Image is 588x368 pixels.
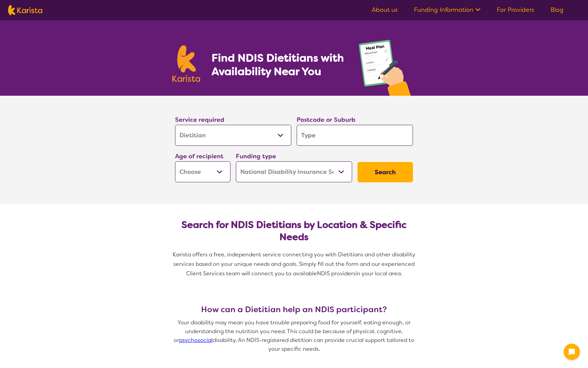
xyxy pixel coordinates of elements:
[179,337,213,344] a: psychosocial
[180,219,408,243] h2: Search for NDIS Dietitians by Location & Specific Needs
[550,6,564,14] a: Blog
[297,125,413,146] input: Type
[175,116,224,124] label: Service required
[172,45,200,82] img: Karista logo
[497,6,534,14] a: For Providers
[356,270,402,277] span: in your local area.
[212,51,345,78] h1: Find NDIS Dietitians with Availability Near You
[372,6,398,14] a: About us
[297,116,356,124] label: Postcode or Suburb
[317,270,330,277] span: NDIS
[414,6,481,14] a: Funding Information
[175,152,223,160] label: Age of recipient
[8,5,42,15] img: Karista logo
[172,318,416,353] p: Your disability may mean you have trouble preparing food for yourself, eating enough, or understa...
[357,37,416,96] img: dietitian
[173,251,417,277] span: Karista offers a free, independent service connecting you with Dietitians and other disability se...
[358,162,413,182] button: Search
[331,270,356,277] span: providers
[172,305,416,314] h3: How can a Dietitian help an NDIS participant?
[236,152,276,160] label: Funding type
